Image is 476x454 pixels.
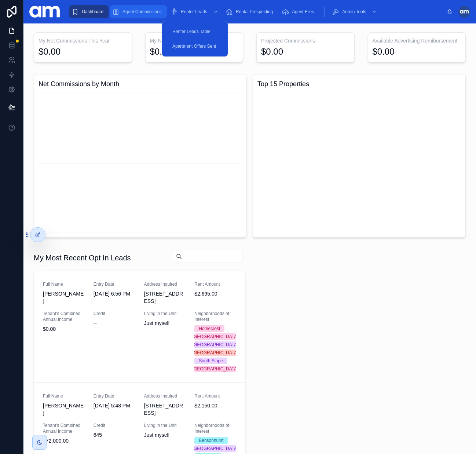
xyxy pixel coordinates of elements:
a: Agent Files [279,5,319,18]
h3: Top 15 Properties [257,79,461,89]
a: Renter Leads Table [166,25,223,38]
span: Renter Leads [181,9,207,15]
span: Address Inquired [144,393,186,399]
span: Renter Leads Table [172,29,210,34]
span: [PERSON_NAME] [43,402,85,417]
a: Dashboard [69,5,109,18]
span: Agent Commissions [122,9,162,15]
span: Rent Amount [194,281,236,287]
span: Credit [94,422,135,428]
div: $0.00 [261,46,283,58]
div: chart [257,92,461,233]
div: [GEOGRAPHIC_DATA] [193,349,238,356]
span: Tenant's Combined Annual Income [43,311,85,322]
span: 645 [94,431,135,439]
h3: Net Commissions by Month [39,79,242,89]
h3: My Net Commissions This Year [39,37,127,44]
span: Full Name [43,393,85,399]
div: [GEOGRAPHIC_DATA] [193,366,238,372]
span: Tenant's Combined Annual Income [43,422,85,434]
a: Apartment Offers Sent [166,40,223,53]
span: [DATE] 5:48 PM [94,402,135,409]
span: -- [94,319,97,327]
span: Just myself [144,431,186,439]
span: [STREET_ADDRESS] [144,290,186,305]
h3: Available Advertising Remibursement [373,37,461,44]
h3: My Net Commissions Last Year [150,37,239,44]
div: Homecrest [199,325,220,332]
span: $72,000.00 [43,437,85,444]
span: $2,150.00 [194,402,236,409]
span: Agent Files [292,9,314,15]
span: [DATE] 6:56 PM [94,290,135,297]
span: Admin Tools [342,9,366,15]
span: [PERSON_NAME] [43,290,85,305]
span: Entry Date [94,281,135,287]
span: Apartment Offers Sent [172,43,216,49]
span: $2,695.00 [194,290,236,297]
div: [GEOGRAPHIC_DATA] [193,333,238,340]
div: Bensonhurst [199,437,223,444]
span: Address Inquired [144,281,186,287]
a: Rental Prospecting [223,5,278,18]
div: $0.00 [150,46,172,58]
span: [STREET_ADDRESS] [144,402,186,417]
span: Rental Prospecting [236,9,273,15]
div: $0.00 [373,46,395,58]
a: Admin Tools [330,5,381,18]
img: App logo [29,6,60,18]
span: $0.00 [43,325,85,333]
a: Full Name[PERSON_NAME]Entry Date[DATE] 6:56 PMAddress Inquired[STREET_ADDRESS]Rent Amount$2,695.0... [34,271,245,382]
div: [GEOGRAPHIC_DATA] [193,341,238,348]
div: South Slope [199,358,223,364]
span: Just myself [144,319,186,327]
div: scrollable content [66,4,447,20]
div: $0.00 [39,46,61,58]
a: Renter Leads [168,5,222,18]
span: Neighborhoods of Interest [194,422,236,434]
span: Full Name [43,281,85,287]
h3: Projected Commissions [261,37,350,44]
span: Rent Amount [194,393,236,399]
span: Neighborhoods of Interest [194,311,236,322]
span: Dashboard [82,9,103,15]
span: Entry Date [94,393,135,399]
div: chart [39,92,242,233]
span: Credit [94,311,135,316]
span: Living in the Unit [144,422,186,428]
div: [GEOGRAPHIC_DATA] [193,445,238,452]
h1: My Most Recent Opt In Leads [34,253,131,263]
a: Agent Commissions [110,5,167,18]
span: Living in the Unit [144,311,186,316]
